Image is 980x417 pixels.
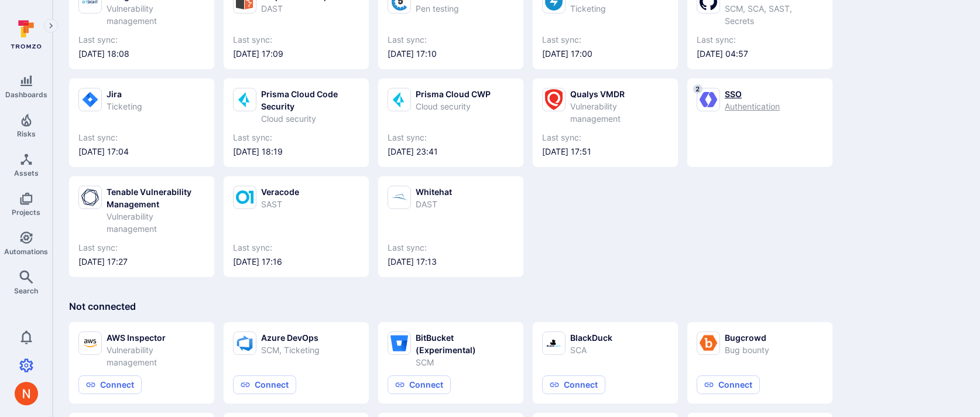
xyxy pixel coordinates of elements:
[388,146,514,158] span: [DATE] 23:41
[570,100,669,125] div: Vulnerability management
[14,169,39,177] span: Assets
[570,344,612,356] div: SCA
[233,256,359,268] span: [DATE] 17:16
[261,112,359,125] div: Cloud security
[4,247,48,256] span: Automations
[233,375,296,394] button: Connect
[78,242,205,254] span: Last sync:
[78,186,205,268] a: Tenable Vulnerability ManagementVulnerability managementLast sync:[DATE] 17:27
[416,356,514,368] div: SCM
[693,84,703,94] span: 2
[416,186,452,198] div: Whitehat
[697,34,823,46] span: Last sync:
[542,132,669,143] span: Last sync:
[5,90,47,99] span: Dashboards
[78,48,205,60] span: [DATE] 18:08
[233,48,359,60] span: [DATE] 17:09
[725,88,780,100] div: SSO
[261,2,344,15] div: DAST
[725,2,823,27] div: SCM, SCA, SAST, Secrets
[697,48,823,60] span: [DATE] 04:57
[388,256,514,268] span: [DATE] 17:13
[416,2,459,15] div: Pen testing
[107,2,205,27] div: Vulnerability management
[78,146,205,158] span: [DATE] 17:04
[107,331,205,344] div: AWS Inspector
[261,186,299,198] div: Veracode
[107,210,205,235] div: Vulnerability management
[725,100,780,112] div: Authentication
[15,382,38,405] img: ACg8ocIprwjrgDQnDsNSk9Ghn5p5-B8DpAKWoJ5Gi9syOE4K59tr4Q=s96-c
[78,34,205,46] span: Last sync:
[416,198,452,210] div: DAST
[542,375,605,394] button: Connect
[542,34,669,46] span: Last sync:
[78,375,142,394] button: Connect
[416,100,491,112] div: Cloud security
[233,242,359,254] span: Last sync:
[388,186,514,268] a: WhitehatDASTLast sync:[DATE] 17:13
[107,88,142,100] div: Jira
[233,88,359,158] a: Prisma Cloud Code SecurityCloud securityLast sync:[DATE] 18:19
[44,19,58,33] button: Expand navigation menu
[725,331,769,344] div: Bugcrowd
[388,48,514,60] span: [DATE] 17:10
[261,88,359,112] div: Prisma Cloud Code Security
[542,146,669,158] span: [DATE] 17:51
[697,88,823,158] a: 2SSOAuthentication
[261,331,320,344] div: Azure DevOps
[570,331,612,344] div: BlackDuck
[15,382,38,405] div: Neeren Patki
[388,34,514,46] span: Last sync:
[107,344,205,368] div: Vulnerability management
[78,88,205,158] a: JiraTicketingLast sync:[DATE] 17:04
[542,48,669,60] span: [DATE] 17:00
[388,132,514,143] span: Last sync:
[697,375,760,394] button: Connect
[233,34,359,46] span: Last sync:
[107,186,205,210] div: Tenable Vulnerability Management
[416,88,491,100] div: Prisma Cloud CWP
[78,132,205,143] span: Last sync:
[570,88,669,100] div: Qualys VMDR
[388,375,451,394] button: Connect
[233,132,359,143] span: Last sync:
[17,129,36,138] span: Risks
[416,331,514,356] div: BitBucket (Experimental)
[261,198,299,210] div: SAST
[388,88,514,158] a: Prisma Cloud CWPCloud securityLast sync:[DATE] 23:41
[233,146,359,158] span: [DATE] 18:19
[725,344,769,356] div: Bug bounty
[233,186,359,268] a: VeracodeSASTLast sync:[DATE] 17:16
[107,100,142,112] div: Ticketing
[14,286,38,295] span: Search
[12,208,40,217] span: Projects
[570,2,622,15] div: Ticketing
[47,21,55,31] i: Expand navigation menu
[261,344,320,356] div: SCM, Ticketing
[78,256,205,268] span: [DATE] 17:27
[69,300,136,312] span: Not connected
[542,88,669,158] a: Qualys VMDRVulnerability managementLast sync:[DATE] 17:51
[388,242,514,254] span: Last sync:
